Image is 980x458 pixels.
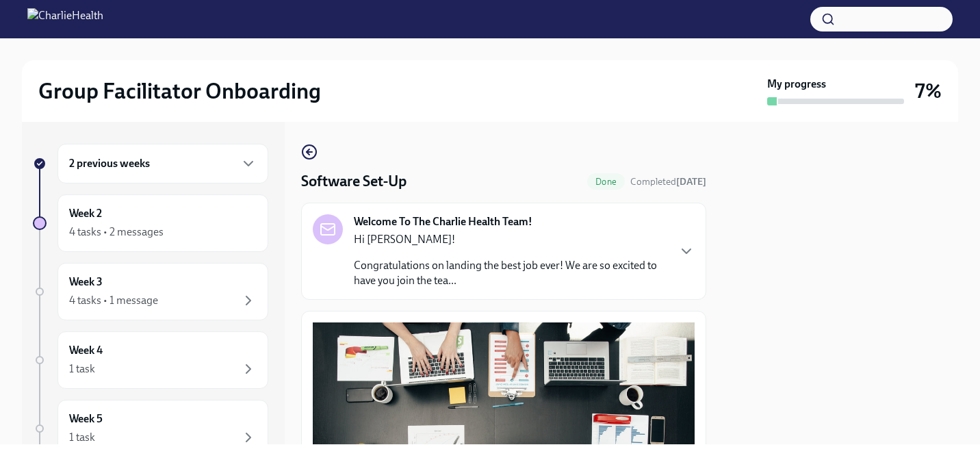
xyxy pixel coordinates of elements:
[676,176,706,188] strong: [DATE]
[27,8,103,30] img: CharlieHealth
[33,331,268,389] a: Week 41 task
[38,77,321,105] h2: Group Facilitator Onboarding
[69,361,95,377] div: 1 task
[69,293,158,308] div: 4 tasks • 1 message
[354,258,667,288] p: Congratulations on landing the best job ever! We are so excited to have you join the tea...
[630,175,706,188] span: September 30th, 2025 17:23
[33,263,268,320] a: Week 34 tasks • 1 message
[915,79,942,103] h3: 7%
[69,206,102,221] h6: Week 2
[767,77,826,92] strong: My progress
[57,144,268,183] div: 2 previous weeks
[587,177,625,187] span: Done
[354,232,667,247] p: Hi [PERSON_NAME]!
[69,430,95,445] div: 1 task
[301,171,407,192] h4: Software Set-Up
[33,400,268,457] a: Week 51 task
[69,225,164,240] div: 4 tasks • 2 messages
[69,343,103,358] h6: Week 4
[69,275,103,290] h6: Week 3
[354,214,532,229] strong: Welcome To The Charlie Health Team!
[630,176,706,188] span: Completed
[69,156,150,171] h6: 2 previous weeks
[33,194,268,252] a: Week 24 tasks • 2 messages
[69,411,103,427] h6: Week 5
